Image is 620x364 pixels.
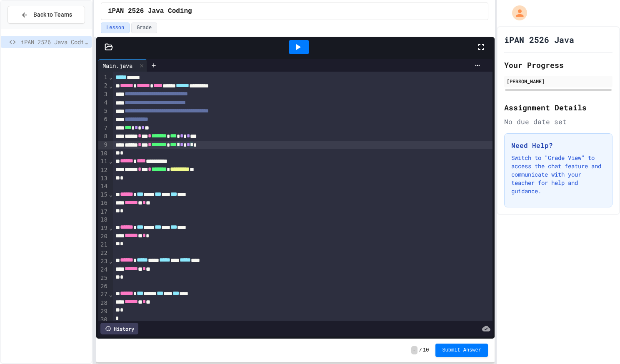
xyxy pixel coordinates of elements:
[423,347,429,354] span: 10
[100,323,138,334] div: History
[98,307,109,316] div: 29
[98,182,109,191] div: 14
[98,175,109,183] div: 13
[98,82,109,90] div: 2
[98,115,109,124] div: 6
[98,191,109,199] div: 15
[504,34,574,45] h1: iPAN 2526 Java
[98,224,109,232] div: 19
[511,154,605,195] p: Switch to "Grade View" to access the chat feature and communicate with your teacher for help and ...
[98,257,109,266] div: 23
[98,316,109,324] div: 30
[109,224,113,231] span: Fold line
[98,232,109,241] div: 20
[98,90,109,99] div: 3
[98,274,109,282] div: 25
[504,102,612,113] h2: Assignment Details
[411,346,417,354] span: -
[98,282,109,291] div: 26
[98,266,109,274] div: 24
[98,199,109,207] div: 16
[98,59,147,72] div: Main.java
[435,344,488,357] button: Submit Answer
[98,241,109,249] div: 21
[131,22,157,33] button: Grade
[511,140,605,150] h3: Need Help?
[98,124,109,132] div: 7
[507,77,610,85] div: [PERSON_NAME]
[504,59,612,71] h2: Your Progress
[109,291,113,298] span: Fold line
[98,290,109,299] div: 27
[7,6,85,24] button: Back to Teams
[98,150,109,158] div: 10
[419,347,422,354] span: /
[503,3,529,22] div: My Account
[21,37,88,46] span: iPAN 2526 Java Coding
[98,157,109,166] div: 11
[101,22,130,33] button: Lesson
[109,74,113,80] span: Fold line
[98,216,109,224] div: 18
[98,132,109,141] div: 8
[98,99,109,107] div: 4
[98,141,109,149] div: 9
[98,249,109,257] div: 22
[109,191,113,198] span: Fold line
[98,299,109,307] div: 28
[98,208,109,216] div: 17
[98,166,109,175] div: 12
[98,73,109,82] div: 1
[108,6,192,16] span: iPAN 2526 Java Coding
[109,82,113,89] span: Fold line
[109,258,113,264] span: Fold line
[98,107,109,115] div: 5
[109,158,113,165] span: Fold line
[33,10,72,19] span: Back to Teams
[504,117,612,127] div: No due date set
[442,347,481,354] span: Submit Answer
[98,61,137,70] div: Main.java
